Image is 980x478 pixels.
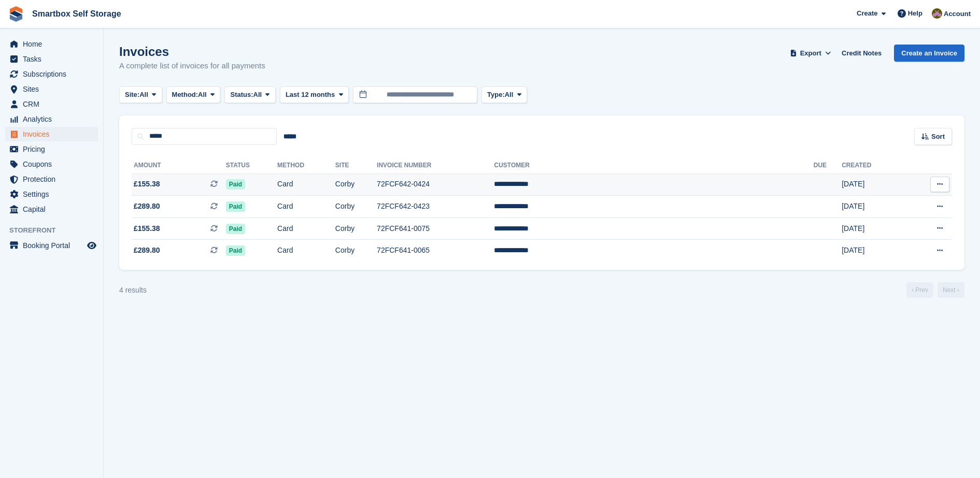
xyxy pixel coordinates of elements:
td: Corby [335,240,377,262]
p: A complete list of invoices for all payments [119,60,265,72]
span: Paid [226,224,245,234]
span: All [253,90,262,100]
td: Card [277,218,335,240]
span: £155.38 [134,179,160,190]
th: Site [335,157,377,174]
td: [DATE] [842,173,905,196]
span: Paid [226,201,245,212]
th: Amount [132,157,226,174]
span: Analytics [23,112,85,126]
span: £155.38 [134,223,160,234]
span: Protection [23,172,85,186]
td: Corby [335,173,377,196]
a: Create an Invoice [894,45,964,62]
button: Type: All [481,86,527,104]
span: Sort [931,132,945,142]
img: Kayleigh Devlin [932,8,942,19]
th: Customer [494,157,813,174]
td: Card [277,240,335,262]
span: All [139,90,148,100]
span: £289.80 [134,245,160,256]
span: Account [944,9,971,19]
th: Method [277,157,335,174]
button: Method: All [166,86,221,104]
th: Status [226,157,277,174]
div: 4 results [119,285,147,296]
span: Create [857,8,877,19]
a: menu [5,112,98,126]
td: [DATE] [842,218,905,240]
span: Site: [125,90,139,100]
a: Smartbox Self Storage [28,5,125,22]
a: menu [5,82,98,96]
span: Sites [23,82,85,96]
td: Card [277,173,335,196]
th: Created [842,157,905,174]
nav: Page [904,282,967,298]
span: Status: [230,90,253,100]
a: menu [5,37,98,51]
td: 72FCF642-0424 [377,173,494,196]
span: Method: [172,90,198,100]
span: Capital [23,202,85,216]
a: menu [5,187,98,201]
a: Next [938,282,964,298]
td: 72FCF641-0065 [377,240,494,262]
a: Credit Notes [837,45,886,62]
a: menu [5,172,98,186]
td: 72FCF642-0423 [377,196,494,218]
span: All [505,90,514,100]
a: menu [5,127,98,141]
h1: Invoices [119,45,265,59]
td: [DATE] [842,196,905,218]
a: menu [5,238,98,253]
a: menu [5,202,98,216]
th: Due [814,157,842,174]
span: Last 12 months [286,90,335,100]
span: Pricing [23,142,85,156]
span: Help [908,8,922,19]
a: menu [5,52,98,66]
span: Tasks [23,52,85,66]
span: Settings [23,187,85,201]
span: Home [23,37,85,51]
span: £289.80 [134,201,160,212]
a: menu [5,97,98,111]
button: Site: All [119,86,162,104]
span: Coupons [23,157,85,171]
td: Corby [335,196,377,218]
span: Subscriptions [23,67,85,81]
span: Invoices [23,127,85,141]
span: Storefront [9,225,103,236]
button: Status: All [224,86,275,104]
td: [DATE] [842,240,905,262]
a: menu [5,157,98,171]
a: Preview store [86,239,98,252]
span: Paid [226,245,245,256]
span: Export [800,48,821,59]
a: menu [5,67,98,81]
a: Previous [906,282,933,298]
span: Type: [487,90,505,100]
span: Booking Portal [23,238,85,253]
td: 72FCF641-0075 [377,218,494,240]
span: All [198,90,207,100]
span: Paid [226,179,245,190]
span: CRM [23,97,85,111]
td: Corby [335,218,377,240]
th: Invoice Number [377,157,494,174]
td: Card [277,196,335,218]
button: Last 12 months [280,86,349,104]
a: menu [5,142,98,156]
img: stora-icon-8386f47178a22dfd0bd8f6a31ec36ba5ce8667c1dd55bd0f319d3a0aa187defe.svg [8,6,24,22]
button: Export [788,45,833,62]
